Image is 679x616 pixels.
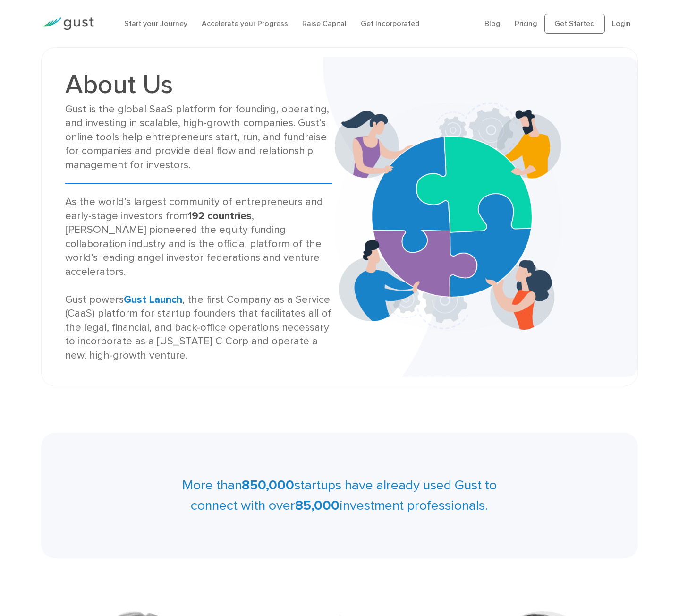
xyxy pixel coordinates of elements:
[612,19,631,28] a: Login
[65,195,332,362] div: As the world’s largest community of entrepreneurs and early-stage investors from , [PERSON_NAME] ...
[64,475,615,516] p: More than startups have already used Gust to connect with over investment professionals.
[202,19,288,28] a: Accelerate your Progress
[295,497,339,513] strong: 85,000
[65,103,332,172] div: Gust is the global SaaS platform for founding, operating, and investing in scalable, high-growth ...
[302,19,347,28] a: Raise Capital
[65,71,332,98] h1: About Us
[484,19,501,28] a: Blog
[515,19,537,28] a: Pricing
[544,14,605,34] a: Get Started
[361,19,420,28] a: Get Incorporated
[242,477,294,493] strong: 850,000
[188,210,252,222] strong: 192 countries
[323,57,637,376] img: About Us Banner Bg
[124,293,182,306] a: Gust Launch
[124,19,187,28] a: Start your Journey
[41,17,94,30] img: Gust Logo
